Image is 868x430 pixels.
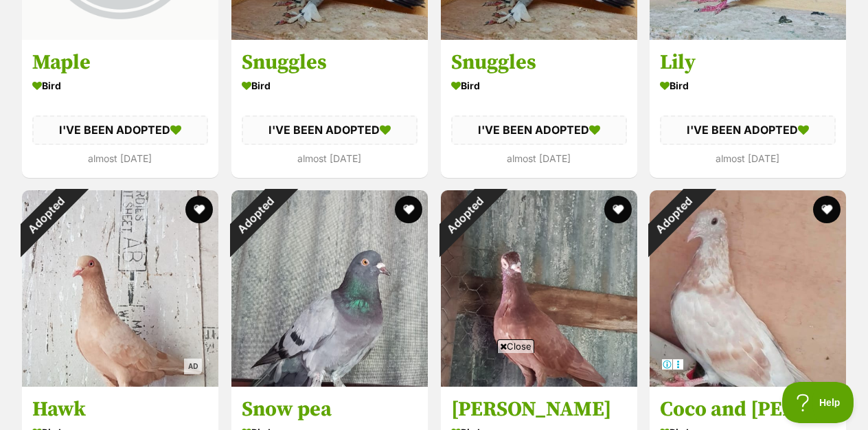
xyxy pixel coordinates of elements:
[660,148,836,167] div: almost [DATE]
[650,39,846,177] a: Lily Bird I'VE BEEN ADOPTED almost [DATE] favourite
[22,376,218,389] a: Adopted
[32,49,208,76] h3: Maple
[213,172,299,258] div: Adopted
[660,396,836,422] h3: Coco and [PERSON_NAME]
[604,196,631,223] button: favourite
[441,39,637,177] a: Snuggles Bird I'VE BEEN ADOPTED almost [DATE] favourite
[231,190,428,387] img: Snow pea
[242,115,418,144] div: I'VE BEEN ADOPTED
[631,172,717,258] div: Adopted
[22,190,218,387] img: Hawk
[650,376,846,389] a: Adopted
[242,76,418,95] div: Bird
[242,148,418,167] div: almost [DATE]
[22,39,218,177] a: Maple Bird I'VE BEEN ADOPTED almost [DATE] favourite
[32,396,208,422] h3: Hawk
[451,76,627,95] div: Bird
[3,172,89,258] div: Adopted
[395,196,422,223] button: favourite
[650,190,846,387] img: Coco and Griffin
[32,148,208,167] div: almost [DATE]
[422,172,508,258] div: Adopted
[451,49,627,76] h3: Snuggles
[451,115,627,144] div: I'VE BEEN ADOPTED
[185,196,213,223] button: favourite
[813,196,841,223] button: favourite
[242,49,418,76] h3: Snuggles
[782,382,854,423] iframe: Help Scout Beacon - Open
[497,339,534,353] span: Close
[441,190,637,387] img: Alfred
[231,39,428,177] a: Snuggles Bird I'VE BEEN ADOPTED almost [DATE] favourite
[32,76,208,95] div: Bird
[660,76,836,95] div: Bird
[32,115,208,144] div: I'VE BEEN ADOPTED
[451,148,627,167] div: almost [DATE]
[660,49,836,76] h3: Lily
[184,359,202,374] span: AD
[660,115,836,144] div: I'VE BEEN ADOPTED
